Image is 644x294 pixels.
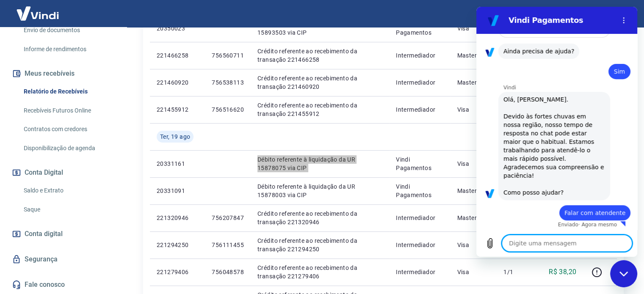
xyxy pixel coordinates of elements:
a: Relatório de Recebíveis [20,83,116,100]
p: Crédito referente ao recebimento da transação 221320946 [257,209,382,226]
p: 221279406 [157,268,198,276]
a: Conta digital [10,225,116,243]
p: 756048578 [212,268,244,276]
p: Débito referente à liquidação da UR 15878003 via CIP [257,182,382,199]
p: Mastercard [457,187,490,195]
p: Mastercard [457,51,490,60]
p: Intermediador [396,78,443,87]
p: Intermediador [396,241,443,249]
p: 756516620 [212,105,244,114]
button: Sair [603,6,634,22]
span: Conta digital [25,228,63,240]
p: Débito referente à liquidação da UR 15878075 via CIP [257,155,382,172]
img: Vindi [10,0,65,26]
p: Visa [457,105,490,114]
p: Débito referente à liquidação da UR 15893503 via CIP [257,20,382,37]
a: Segurança [10,250,116,269]
p: Vindi Pagamentos [396,20,443,37]
a: Saldo e Extrato [20,182,116,199]
p: Crédito referente ao recebimento da transação 221460920 [257,74,382,91]
iframe: Janela de mensagens [476,7,637,257]
a: Recebíveis Futuros Online [20,102,116,119]
p: 221294250 [157,241,198,249]
p: Intermediador [396,214,443,222]
p: Mastercard [457,214,490,222]
p: Crédito referente ao recebimento da transação 221466258 [257,47,382,64]
p: 756207847 [212,214,244,222]
p: Vindi Pagamentos [396,155,443,172]
p: 1/1 [503,268,528,276]
span: Ter, 19 ago [160,132,190,141]
p: 221455912 [157,105,198,114]
p: Intermediador [396,268,443,276]
a: Contratos com credores [20,121,116,138]
p: Mastercard [457,78,490,87]
button: Conta Digital [10,163,116,182]
a: Fale conosco [10,275,116,294]
p: Visa [457,268,490,276]
button: Meus recebíveis [10,64,116,83]
p: 20331161 [157,159,198,168]
p: Crédito referente ao recebimento da transação 221294250 [257,236,382,253]
p: 221466258 [157,51,198,60]
p: 221460920 [157,78,198,87]
a: Envio de documentos [20,22,116,39]
a: Saque [20,201,116,218]
p: Vindi Pagamentos [396,182,443,199]
p: 756111455 [212,241,244,249]
p: Intermediador [396,51,443,60]
p: Intermediador [396,105,443,114]
a: Informe de rendimentos [20,41,116,58]
p: 20331091 [157,187,198,195]
a: Disponibilização de agenda [20,140,116,157]
p: 756560711 [212,51,244,60]
iframe: Botão para abrir a janela de mensagens, conversa em andamento [610,260,637,287]
p: 221320946 [157,214,198,222]
p: Crédito referente ao recebimento da transação 221279406 [257,264,382,280]
p: Visa [457,24,490,33]
p: Visa [457,241,490,249]
p: 756538113 [212,78,244,87]
p: Visa [457,159,490,168]
p: 20350023 [157,24,198,33]
p: Crédito referente ao recebimento da transação 221455912 [257,101,382,118]
p: R$ 38,20 [549,267,576,277]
